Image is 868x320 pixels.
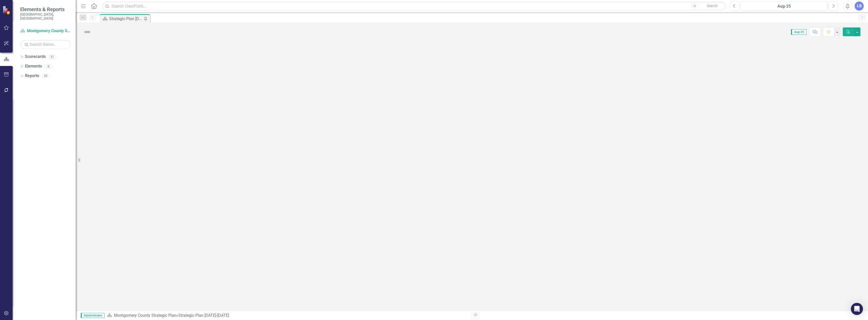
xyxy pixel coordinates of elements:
div: Open Intercom Messenger [851,303,863,315]
div: Strategic Plan [DATE]-[DATE] [178,313,229,318]
div: 20 [42,74,50,78]
span: Aug-25 [791,29,806,35]
a: Elements [25,63,42,69]
a: Scorecards [25,54,46,60]
span: Administrator [81,313,104,318]
button: Aug-25 [741,2,827,11]
div: 21 [48,55,56,59]
small: [GEOGRAPHIC_DATA], [GEOGRAPHIC_DATA] [20,12,71,21]
input: Search ClearPoint... [102,2,726,11]
button: LB [855,2,864,11]
span: Search [707,4,718,8]
span: Elements & Reports [20,6,71,12]
button: Search [699,3,725,10]
img: ClearPoint Strategy [3,6,11,14]
a: Montgomery County Strategic Plan [114,313,176,318]
div: Aug-25 [742,3,826,9]
div: 0 [44,64,52,68]
a: Montgomery County Strategic Plan [20,28,71,34]
div: » [107,313,468,318]
input: Search Below... [20,40,71,49]
div: Strategic Plan [DATE]-[DATE] [109,16,143,22]
a: Reports [25,73,39,79]
img: Not Defined [83,28,91,36]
